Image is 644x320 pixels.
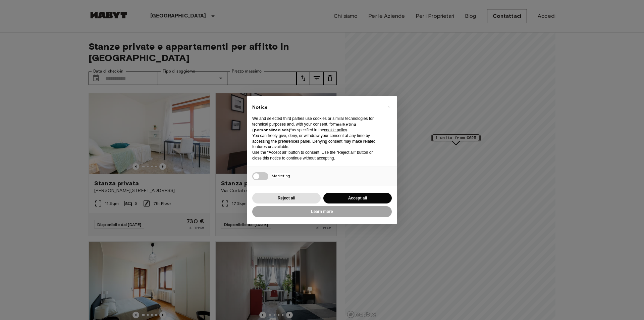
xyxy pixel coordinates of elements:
button: Close this notice [383,101,394,112]
h2: Notice [252,104,381,111]
button: Reject all [252,193,321,204]
span: × [387,103,390,111]
button: Accept all [323,193,392,204]
button: Learn more [252,206,392,217]
span: Marketing [272,173,290,178]
strong: “marketing (personalized ads)” [252,122,356,132]
p: We and selected third parties use cookies or similar technologies for technical purposes and, wit... [252,116,381,133]
a: cookie policy [324,128,347,132]
p: Use the “Accept all” button to consent. Use the “Reject all” button or close this notice to conti... [252,150,381,161]
p: You can freely give, deny, or withdraw your consent at any time by accessing the preferences pane... [252,133,381,150]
